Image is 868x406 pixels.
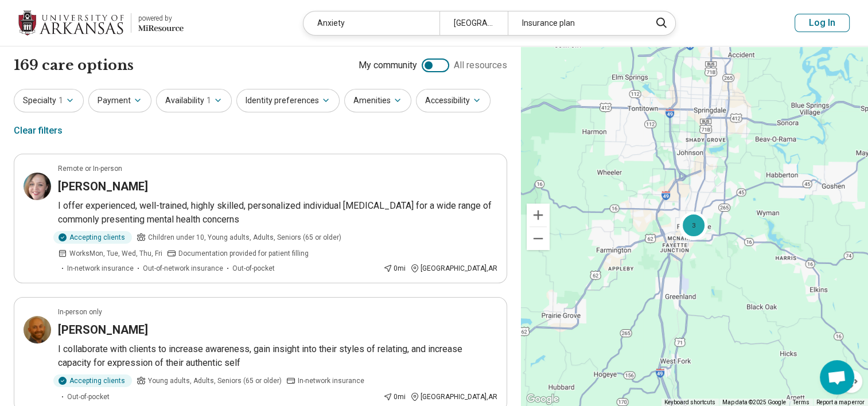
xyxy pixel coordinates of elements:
a: Report a map error [816,399,865,405]
h3: [PERSON_NAME] [58,178,148,194]
button: Identity preferences [236,89,340,112]
span: Map data ©2025 Google [722,399,786,405]
div: Clear filters [14,117,63,145]
p: Remote or In-person [58,163,122,174]
span: Children under 10, Young adults, Adults, Seniors (65 or older) [148,232,341,243]
div: 0 mi [383,263,406,274]
span: In-network insurance [67,263,134,274]
div: powered by [138,13,184,24]
div: Anxiety [303,11,439,35]
div: [GEOGRAPHIC_DATA] , AR [410,392,497,402]
h1: 169 care options [14,56,134,75]
span: Out-of-pocket [67,392,110,402]
button: Amenities [344,89,411,112]
span: My community [359,58,417,72]
div: [GEOGRAPHIC_DATA], [GEOGRAPHIC_DATA] [439,11,508,35]
p: In-person only [58,307,102,317]
button: Zoom out [527,227,550,250]
span: 1 [59,95,63,107]
span: Documentation provided for patient filling [178,248,309,259]
button: Accessibility [416,89,491,112]
p: I collaborate with clients to increase awareness, gain insight into their styles of relating, and... [58,342,497,370]
div: Accepting clients [53,374,132,387]
img: University of Arkansas [18,9,124,37]
a: University of Arkansaspowered by [18,9,184,37]
a: Terms (opens in new tab) [793,399,809,405]
span: Works Mon, Tue, Wed, Thu, Fri [69,248,162,259]
button: Log In [795,14,850,32]
button: Availability1 [156,89,232,112]
span: Out-of-pocket [232,263,275,274]
div: Open chat [820,360,854,395]
button: Zoom in [527,204,550,227]
button: Payment [88,89,151,112]
h3: [PERSON_NAME] [58,322,148,338]
button: Specialty1 [14,89,84,112]
div: [GEOGRAPHIC_DATA] , AR [410,263,497,274]
span: 1 [207,95,211,107]
div: Accepting clients [53,231,132,244]
span: All resources [454,58,507,72]
span: Young adults, Adults, Seniors (65 or older) [148,376,282,386]
div: 3 [680,212,707,239]
p: I offer experienced, well-trained, highly skilled, personalized individual [MEDICAL_DATA] for a w... [58,199,497,227]
span: Out-of-network insurance [143,263,223,274]
div: Insurance plan [508,11,644,35]
span: In-network insurance [298,376,364,386]
div: 0 mi [383,392,406,402]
